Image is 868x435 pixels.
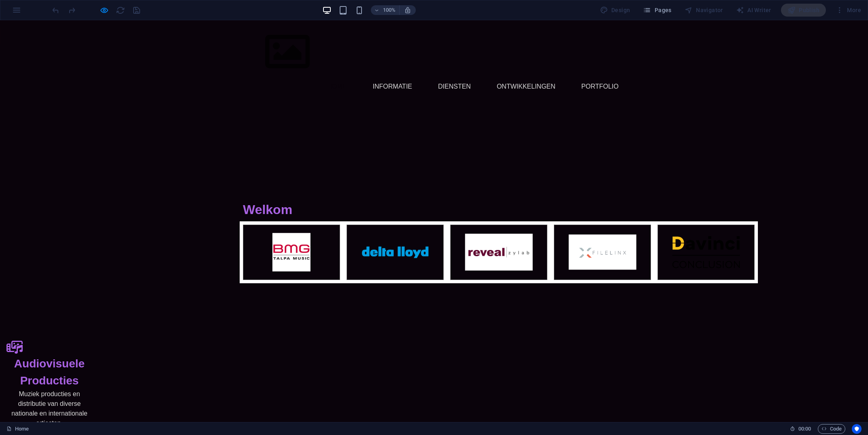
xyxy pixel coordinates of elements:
[366,57,419,76] a: Informatie
[6,335,92,369] h3: Audiovisuele Producties
[640,4,674,17] button: Pages
[818,424,845,434] button: Code
[790,424,811,434] h6: Session time
[321,57,353,76] a: Home
[852,424,862,434] button: Usercentrics
[404,6,411,14] i: On resize automatically adjust zoom level to fit chosen device.
[6,369,92,408] p: Muziek producties en distributie van diverse nationale en internationale artiesten.
[490,57,562,76] a: Ontwikkelingen
[798,424,811,434] span: 00 00
[383,5,396,15] h6: 100%
[821,424,842,434] span: Code
[804,426,805,432] span: :
[597,4,634,17] div: Design (Ctrl+Alt+Y)
[575,57,625,76] a: Portfolio
[371,5,400,15] button: 100%
[432,57,477,76] a: DIensten
[643,6,671,14] span: Pages
[6,424,29,434] a: Click to cancel selection. Double-click to open Pages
